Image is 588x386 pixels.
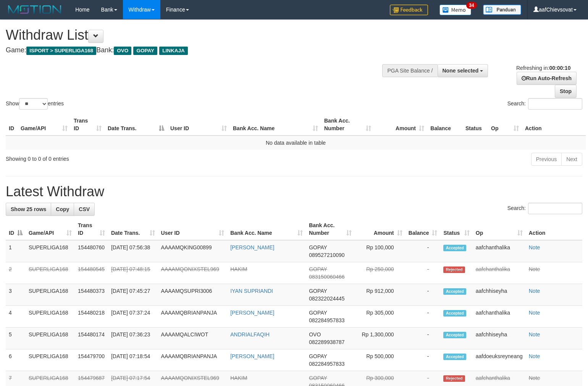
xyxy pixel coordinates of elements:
th: Status: activate to sort column ascending [440,218,472,240]
td: [DATE] 07:36:23 [108,328,158,349]
th: Op: activate to sort column ascending [488,114,522,136]
th: Amount: activate to sort column ascending [374,114,427,136]
span: Copy 089527210090 to clipboard [309,252,344,258]
span: Copy 083150060466 to clipboard [309,274,344,280]
span: OVO [114,47,131,55]
span: GOPAY [309,244,327,250]
a: Note [529,375,540,381]
td: Rp 100,000 [355,240,405,262]
a: HAKIM [230,266,247,272]
span: OVO [309,331,321,338]
td: aafchanthalika [473,306,526,328]
td: [DATE] 07:45:27 [108,284,158,306]
span: Show 25 rows [11,206,46,212]
a: ANDRIALFAQIH [230,331,270,338]
td: 6 [6,349,26,371]
span: GOPAY [133,47,157,55]
a: Next [561,153,582,166]
td: [DATE] 07:37:24 [108,306,158,328]
a: IYAN SUPRIANDI [230,288,273,294]
span: Copy 082284957833 to clipboard [309,317,344,323]
select: Showentries [19,98,48,110]
span: Accepted [443,288,466,295]
span: GOPAY [309,288,327,294]
td: No data available in table [6,136,586,150]
td: 154480373 [75,284,108,306]
td: AAAAMQBRIANPANJA [158,349,228,371]
td: Rp 305,000 [355,306,405,328]
td: aafdoeuksreyneang [473,349,526,371]
a: [PERSON_NAME] [230,310,274,316]
th: Bank Acc. Number: activate to sort column ascending [306,218,354,240]
th: Op: activate to sort column ascending [473,218,526,240]
img: Button%20Memo.svg [439,5,472,15]
a: Show 25 rows [6,203,51,216]
td: SUPERLIGA168 [26,306,75,328]
span: GOPAY [309,375,327,381]
span: Copy 082284957833 to clipboard [309,361,344,367]
td: 154480545 [75,262,108,284]
a: [PERSON_NAME] [230,244,274,250]
span: Refreshing in: [516,65,570,71]
td: 4 [6,306,26,328]
td: AAAAMQONIXSTEL969 [158,262,228,284]
th: Game/API: activate to sort column ascending [18,114,71,136]
span: Copy [56,206,69,212]
td: SUPERLIGA168 [26,328,75,349]
span: Rejected [443,266,465,273]
td: Rp 500,000 [355,349,405,371]
td: - [405,349,441,371]
th: Bank Acc. Name: activate to sort column ascending [227,218,306,240]
span: ISPORT > SUPERLIGA168 [26,47,96,55]
td: 3 [6,284,26,306]
td: aafchhiseyha [473,284,526,306]
th: Trans ID: activate to sort column ascending [75,218,108,240]
span: Accepted [443,354,466,360]
td: aafchanthalika [473,240,526,262]
th: Action [522,114,586,136]
a: Run Auto-Refresh [517,72,577,85]
th: Bank Acc. Name: activate to sort column ascending [230,114,321,136]
th: Date Trans.: activate to sort column ascending [108,218,158,240]
td: AAAAMQBRIANPANJA [158,306,228,328]
input: Search: [528,98,582,110]
a: Stop [555,85,577,98]
th: Bank Acc. Number: activate to sort column ascending [321,114,374,136]
td: - [405,306,441,328]
th: Balance: activate to sort column ascending [405,218,441,240]
th: User ID: activate to sort column ascending [158,218,228,240]
td: [DATE] 07:56:38 [108,240,158,262]
span: None selected [443,68,479,74]
h1: Latest Withdraw [6,184,582,199]
img: panduan.png [483,5,521,15]
td: 154480218 [75,306,108,328]
th: Date Trans.: activate to sort column descending [105,114,167,136]
span: CSV [79,206,90,212]
td: SUPERLIGA168 [26,284,75,306]
td: - [405,262,441,284]
span: Accepted [443,332,466,338]
td: AAAAMQSUPRI3006 [158,284,228,306]
a: Previous [531,153,562,166]
a: Copy [51,203,74,216]
td: 2 [6,262,26,284]
strong: 00:00:10 [549,65,570,71]
td: [DATE] 07:18:54 [108,349,158,371]
label: Show entries [6,98,64,110]
a: Note [529,331,540,338]
a: CSV [74,203,95,216]
th: Status [462,114,488,136]
th: Game/API: activate to sort column ascending [26,218,75,240]
td: Rp 250,000 [355,262,405,284]
td: aafchanthalika [473,262,526,284]
th: ID: activate to sort column descending [6,218,26,240]
td: 154480174 [75,328,108,349]
th: User ID: activate to sort column ascending [167,114,230,136]
td: 154479700 [75,349,108,371]
td: - [405,284,441,306]
td: SUPERLIGA168 [26,262,75,284]
td: [DATE] 07:48:15 [108,262,158,284]
td: Rp 1,300,000 [355,328,405,349]
td: AAAAMQKING00899 [158,240,228,262]
td: AAAAMQALCIWOT [158,328,228,349]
